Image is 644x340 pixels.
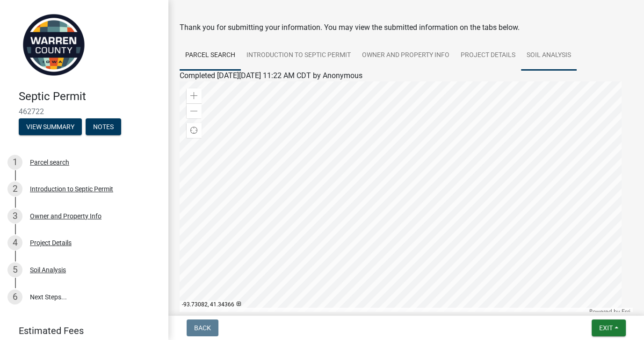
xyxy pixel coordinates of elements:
div: Owner and Property Info [30,213,101,219]
span: 462722 [19,107,150,116]
div: Powered by [587,308,633,315]
div: Introduction to Septic Permit [30,186,113,192]
h4: Septic Permit [19,90,161,103]
div: Thank you for submitting your information. You may view the submitted information on the tabs below. [180,22,633,33]
wm-modal-confirm: Summary [19,123,82,131]
span: Completed [DATE][DATE] 11:22 AM CDT by Anonymous [180,71,362,80]
div: Project Details [30,239,72,246]
button: Exit [592,319,626,336]
a: Esri [622,308,630,315]
div: Soil Analysis [30,267,66,273]
img: Warren County, Iowa [19,10,89,80]
button: Back [187,319,218,336]
span: Exit [599,324,613,332]
div: 4 [7,235,22,250]
a: Soil Analysis [521,41,577,71]
button: Notes [86,118,121,135]
a: Parcel search [180,41,241,71]
a: Owner and Property Info [356,41,455,71]
button: View Summary [19,118,82,135]
div: Parcel search [30,159,69,166]
div: 5 [7,262,22,277]
div: 2 [7,181,22,196]
span: Back [194,324,211,332]
div: 1 [7,155,22,170]
a: Project Details [455,41,521,71]
div: Zoom in [187,88,202,103]
div: 6 [7,289,22,304]
a: Introduction to Septic Permit [241,41,356,71]
div: Find my location [187,123,202,138]
div: Zoom out [187,103,202,118]
div: 3 [7,209,22,224]
a: Estimated Fees [7,321,153,340]
wm-modal-confirm: Notes [86,123,121,131]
